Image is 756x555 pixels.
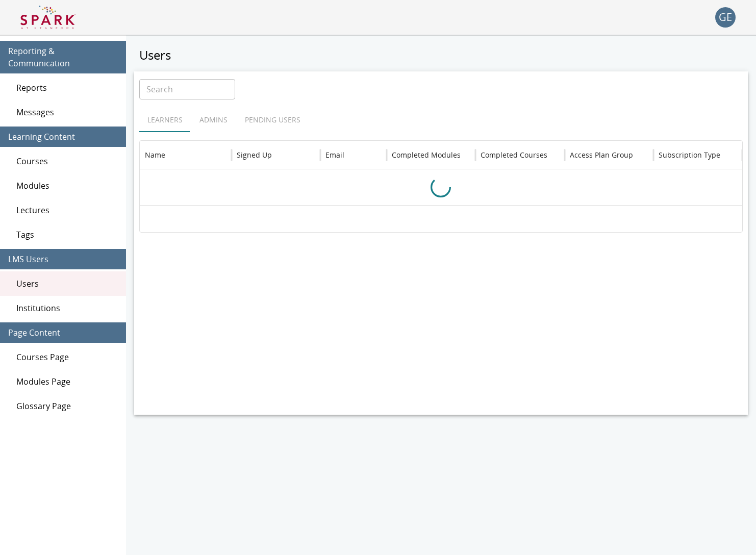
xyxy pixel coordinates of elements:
h6: Completed Modules [392,149,461,161]
h6: Access Plan Group [570,149,633,161]
span: Tags [16,229,118,241]
span: Reports [16,82,118,94]
span: Reporting & Communication [8,45,118,69]
span: Lectures [16,204,118,216]
h6: Signed Up [237,149,272,161]
h6: Subscription Type [659,149,720,161]
span: Courses [16,155,118,167]
span: Users [16,277,118,290]
span: Courses Page [16,351,118,363]
button: account of current user [715,7,736,28]
span: Glossary Page [16,400,118,412]
span: Modules [16,180,118,192]
span: Learning Content [8,131,118,143]
img: Logo of SPARK at Stanford [20,5,75,30]
span: Messages [16,106,118,118]
div: Email [325,150,344,160]
div: user types [139,108,743,132]
span: LMS Users [8,253,118,265]
h5: Users [134,47,748,63]
span: Page Content [8,326,118,339]
div: GE [715,7,736,28]
span: Modules Page [16,375,118,388]
span: Institutions [16,302,118,314]
h6: Completed Courses [481,149,547,161]
div: Name [145,150,165,160]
